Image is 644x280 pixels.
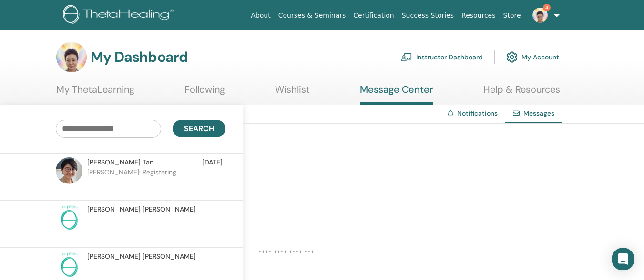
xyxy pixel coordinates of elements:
[506,49,518,65] img: cog.svg
[173,120,225,137] button: Search
[532,8,548,23] img: default.jpg
[56,204,82,231] img: no-photo.png
[56,251,82,278] img: no-photo.png
[458,7,500,24] a: Resources
[543,4,551,11] span: 4
[247,7,274,24] a: About
[500,7,525,24] a: Store
[360,84,433,105] a: Message Center
[184,84,225,102] a: Following
[91,48,188,66] h3: My Dashboard
[523,109,554,117] span: Messages
[87,157,153,167] span: [PERSON_NAME] Tan
[275,84,310,102] a: Wishlist
[56,42,87,72] img: default.jpg
[87,167,225,196] p: [PERSON_NAME]: Registering
[401,47,483,68] a: Instructor Dashboard
[275,7,350,24] a: Courses & Seminars
[87,204,196,214] span: [PERSON_NAME] [PERSON_NAME]
[184,124,214,134] span: Search
[398,7,458,24] a: Success Stories
[457,109,498,117] a: Notifications
[56,157,82,184] img: default.jpg
[401,53,412,61] img: chalkboard-teacher.svg
[506,47,559,68] a: My Account
[612,248,634,270] div: Open Intercom Messenger
[483,84,560,102] a: Help & Resources
[202,157,223,167] span: [DATE]
[87,251,196,261] span: [PERSON_NAME] [PERSON_NAME]
[349,7,398,24] a: Certification
[63,5,177,26] img: logo.png
[56,84,134,102] a: My ThetaLearning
